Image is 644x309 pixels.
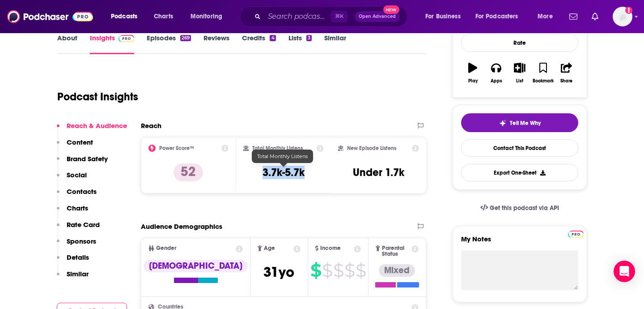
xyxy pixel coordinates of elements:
a: Show notifications dropdown [588,9,602,24]
a: Get this podcast via API [473,197,566,219]
p: Brand Safety [67,154,108,163]
a: Pro website [568,229,584,238]
a: Episodes269 [147,34,191,54]
div: [DEMOGRAPHIC_DATA] [144,260,248,272]
span: Get this podcast via API [490,204,559,212]
button: Brand Safety [57,154,108,171]
button: Bookmark [531,57,555,89]
p: Contacts [67,187,97,196]
button: Rate Card [57,220,100,237]
span: $ [310,263,321,278]
div: Search podcasts, credits, & more... [248,6,416,27]
p: Details [67,253,89,262]
p: Charts [67,204,88,212]
div: Bookmark [533,78,554,84]
a: Mixed [375,264,419,288]
h1: Podcast Insights [57,90,138,103]
div: Apps [491,78,502,84]
button: Details [57,253,89,270]
span: New [383,5,399,14]
button: tell me why sparkleTell Me Why [461,113,578,132]
span: Parental Status [382,245,410,257]
p: Sponsors [67,237,96,245]
a: $$$$$ [310,263,366,278]
button: Reach & Audience [57,121,127,138]
p: Content [67,138,93,146]
div: Rate [461,34,578,52]
p: Rate Card [67,220,100,229]
a: Reviews [203,34,229,54]
span: $ [333,263,343,278]
span: Podcasts [111,10,137,23]
a: InsightsPodchaser Pro [90,34,134,54]
button: Content [57,138,93,154]
button: Open AdvancedNew [355,11,400,22]
p: Reach & Audience [67,121,127,130]
label: My Notes [461,235,578,250]
button: Sponsors [57,237,96,253]
span: $ [344,263,355,278]
button: open menu [419,9,472,24]
input: Search podcasts, credits, & more... [264,9,331,24]
img: User Profile [613,7,632,26]
p: 52 [174,163,203,181]
button: Show profile menu [613,7,632,26]
button: Social [57,171,87,187]
div: 4 [270,35,275,41]
div: Mixed [379,264,415,277]
button: Apps [484,57,508,89]
img: tell me why sparkle [499,120,506,127]
a: Credits4 [242,34,275,54]
p: Similar [67,270,89,278]
button: Charts [57,204,88,220]
span: Income [320,245,341,251]
div: Open Intercom Messenger [614,261,635,282]
div: Share [560,78,572,84]
button: open menu [184,9,234,24]
a: Show notifications dropdown [566,9,581,24]
h2: New Episode Listens [347,145,396,151]
p: Social [67,171,87,179]
img: Podchaser - Follow, Share and Rate Podcasts [7,8,93,25]
button: Similar [57,270,89,286]
span: For Podcasters [475,10,518,23]
button: Share [555,57,578,89]
img: Podchaser Pro [119,35,134,42]
div: 3 [306,35,312,41]
span: For Business [425,10,461,23]
a: Lists3 [288,34,312,54]
a: About [57,34,77,54]
button: Export One-Sheet [461,164,578,181]
div: List [516,78,523,84]
span: Total Monthly Listens [257,153,308,159]
button: Contacts [57,187,97,204]
span: Gender [156,245,176,251]
span: Age [264,245,275,251]
button: List [508,57,531,89]
button: Play [461,57,484,89]
h3: 3.7k-5.7k [263,166,305,179]
span: ⌘ K [331,11,347,22]
h2: Audience Demographics [141,222,222,231]
span: Monitoring [191,10,222,23]
span: $ [356,263,366,278]
a: Similar [324,34,346,54]
span: 31 yo [263,263,294,281]
button: open menu [531,9,564,24]
div: Play [468,78,478,84]
span: Open Advanced [359,14,396,19]
button: open menu [105,9,149,24]
a: Contact This Podcast [461,139,578,157]
span: $ [322,263,332,278]
span: More [538,10,553,23]
h2: Total Monthly Listens [252,145,303,151]
h3: Under 1.7k [353,166,404,179]
h2: Power Score™ [159,145,194,151]
img: Podchaser Pro [568,231,584,238]
svg: Add a profile image [625,7,632,14]
span: Charts [154,10,173,23]
h2: Reach [141,121,161,130]
button: open menu [470,9,531,24]
a: 31yo [263,268,294,279]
